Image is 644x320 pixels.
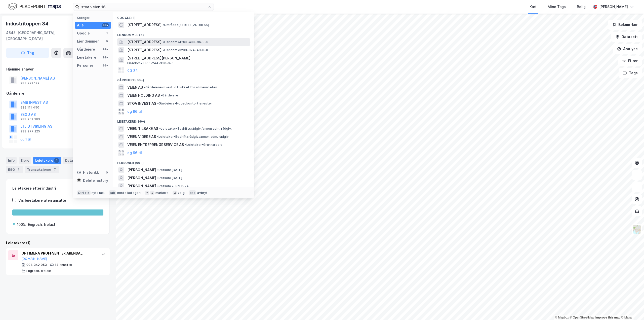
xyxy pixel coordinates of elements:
div: Kontrollprogram for chat [619,296,644,320]
div: 0 [105,170,109,174]
span: [STREET_ADDRESS] [127,47,162,53]
div: Personer (99+) [113,157,254,166]
span: • [185,143,186,147]
span: Eiendom • 3305-244-330-0-0 [127,61,174,65]
div: tab [109,190,116,195]
span: VEIEN VIDERE AS [127,134,156,140]
div: Bolig [577,4,586,10]
div: markere [155,191,169,195]
span: VEIEN ENTREPRENØRSERVICE AS [127,142,184,148]
div: esc [189,190,196,195]
div: Leietakere etter industri [12,185,103,191]
div: 100% [17,222,26,228]
button: og 96 til [127,109,142,115]
span: [PERSON_NAME] [127,167,156,173]
div: 7 [52,167,57,172]
div: Leietakere (99+) [113,116,254,125]
div: velg [178,191,185,195]
button: og 3 til [127,67,140,73]
div: 988 977 225 [20,129,40,133]
span: Person • 7. juni 1924 [157,184,189,188]
a: Mapbox [555,316,569,319]
div: Engrosh. trelast [26,269,52,273]
div: Gårdeiere [6,90,109,96]
button: Filter [618,56,642,66]
button: [DOMAIN_NAME] [21,257,47,261]
div: Leietakere [33,157,61,164]
div: Eiere [19,157,31,164]
span: [STREET_ADDRESS] [127,39,162,45]
span: • [159,127,161,130]
span: Person • [DATE] [157,176,182,180]
button: Analyse [613,44,642,54]
a: OpenStreetMap [570,316,594,319]
span: Gårdeiere • Invest. o.l. lukket for allmennheten [144,85,217,89]
div: Leietakere (1) [6,240,110,246]
div: Delete history [83,177,108,184]
span: Eiendom • 4203-433-96-0-0 [163,40,208,44]
div: Kart [530,4,537,10]
div: Mine Tags [548,4,566,10]
div: Kategori [77,16,111,20]
div: Leietakere [77,54,96,60]
input: Søk på adresse, matrikkel, gårdeiere, leietakere eller personer [79,3,208,11]
span: • [157,176,159,180]
button: Tag [6,48,49,58]
span: • [144,85,145,89]
div: Hjemmelshaver [6,66,109,72]
span: Leietaker • Grunnarbeid [185,143,222,147]
div: 14 ansatte [55,263,72,267]
div: Google (1) [113,12,254,21]
div: Info [6,157,17,164]
div: 4848, [GEOGRAPHIC_DATA], [GEOGRAPHIC_DATA] [6,30,82,42]
div: Datasett [63,157,82,164]
div: 99+ [102,63,109,67]
iframe: Chat Widget [619,296,644,320]
span: VEIEN TILBAKE AS [127,126,158,132]
span: Person • [DATE] [157,168,182,172]
span: Leietaker • Bedriftsrådgiv./annen adm. rådgiv. [157,135,229,139]
span: • [163,23,164,27]
div: neste kategori [117,191,141,195]
div: Historikk [77,169,99,175]
span: • [157,168,159,172]
span: • [157,135,158,138]
div: ESG [6,166,23,173]
div: Eiendommer [77,38,99,44]
span: Eiendom • 3203-324-43-0-0 [163,48,208,52]
span: Område • [STREET_ADDRESS] [163,23,209,27]
span: STOA INVEST AS [127,100,156,106]
span: Gårdeiere [161,93,178,97]
div: OPTIMERA PROFFSENTER ARENDAL [21,250,96,256]
div: [PERSON_NAME] [599,4,628,10]
div: 99+ [102,55,109,59]
div: Google [77,30,90,36]
a: Improve this map [595,316,620,319]
span: • [163,48,164,52]
div: Ctrl + k [77,190,91,195]
span: VEIEN AS [127,84,143,90]
div: avbryt [197,191,208,195]
div: Engrosh. trelast [28,222,55,228]
span: • [157,101,159,105]
span: [STREET_ADDRESS][PERSON_NAME] [127,55,248,61]
img: Z [632,225,642,234]
div: Industritoppen 34 [6,20,50,28]
div: 988 952 389 [20,117,40,121]
span: [PERSON_NAME] [127,175,156,181]
button: og 96 til [127,150,142,156]
div: 6 [105,39,109,43]
div: Vis leietakere uten ansatte [18,197,66,203]
span: • [163,40,164,44]
span: • [157,184,159,188]
div: 99+ [102,47,109,51]
div: Gårdeiere [77,46,95,52]
div: Gårdeiere (99+) [113,74,254,83]
div: nytt søk [92,191,105,195]
div: Transaksjoner [25,166,59,173]
button: Tags [619,68,642,78]
div: Personer [77,62,93,68]
span: [PERSON_NAME] [127,183,156,189]
span: • [161,93,162,97]
div: 994 342 053 [26,263,47,267]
